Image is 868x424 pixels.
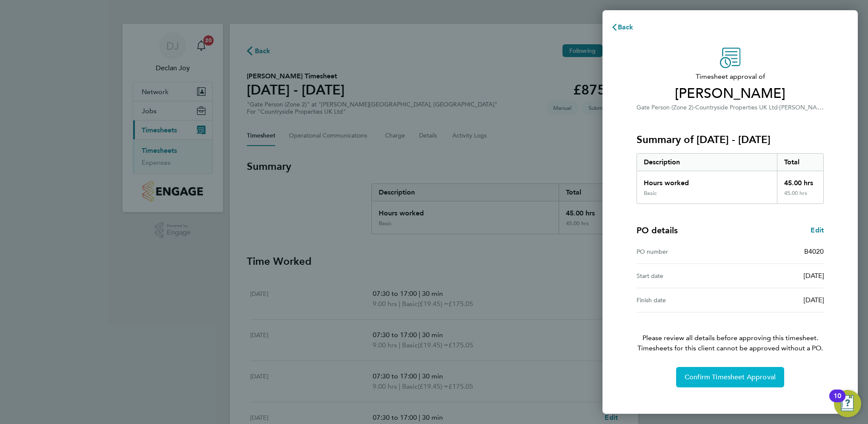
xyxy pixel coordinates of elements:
div: Total [777,154,824,171]
button: Confirm Timesheet Approval [676,367,784,387]
div: Description [637,154,777,171]
div: Basic [644,190,657,197]
div: Start date [637,271,730,281]
span: Gate Person (Zone 2) [637,104,694,111]
div: 10 [834,396,841,407]
h4: PO details [637,224,678,236]
span: · [778,104,779,111]
div: PO number [637,246,730,257]
span: Back [618,23,634,31]
div: Summary of 22 - 28 Sep 2025 [637,153,824,204]
div: [DATE] [730,295,824,305]
button: Back [602,19,642,36]
button: Open Resource Center, 10 new notifications [834,390,861,417]
span: Timesheet approval of [637,72,824,82]
span: Confirm Timesheet Approval [685,373,776,381]
div: Hours worked [637,171,777,190]
div: 45.00 hrs [777,171,824,190]
div: 45.00 hrs [777,190,824,203]
span: [PERSON_NAME] [637,85,824,102]
span: B4020 [804,247,824,255]
p: Please review all details before approving this timesheet. [626,312,834,353]
span: Edit [811,226,824,234]
a: Edit [811,225,824,235]
span: Timesheets for this client cannot be approved without a PO. [626,343,834,353]
div: Finish date [637,295,730,305]
span: Countryside Properties UK Ltd [695,104,778,111]
h3: Summary of [DATE] - [DATE] [637,133,824,146]
span: · [694,104,695,111]
div: [DATE] [730,271,824,281]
